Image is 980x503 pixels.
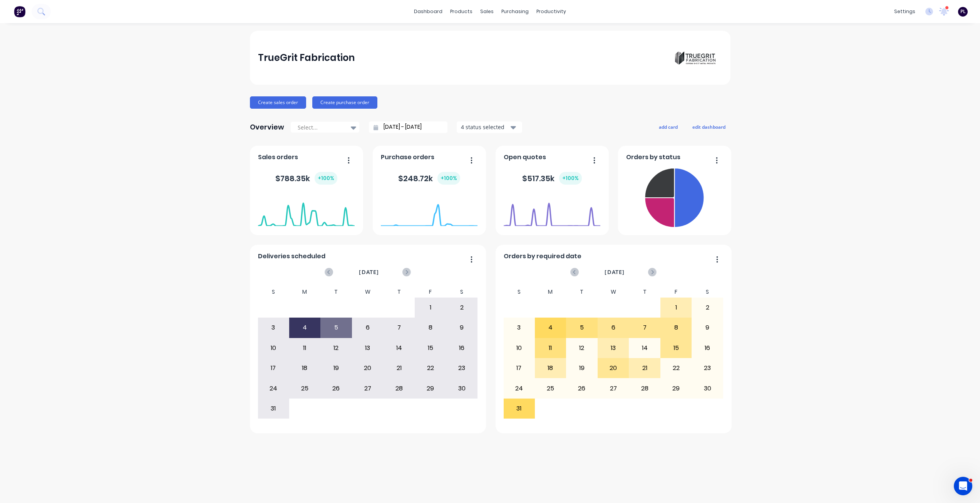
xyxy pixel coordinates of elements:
div: 19 [321,358,352,378]
div: 11 [535,338,566,358]
div: 9 [692,318,723,337]
div: 15 [415,338,446,358]
div: + 100 % [315,172,337,185]
div: F [415,286,446,298]
div: 16 [446,338,477,358]
div: $ 517.35k [522,172,582,185]
div: 5 [566,318,597,337]
div: 4 [290,318,320,337]
div: M [289,286,321,298]
div: 16 [692,338,723,358]
div: 25 [290,379,320,398]
span: PL [960,8,966,15]
div: 8 [415,318,446,337]
div: $ 788.35k [275,172,337,185]
div: 26 [566,379,597,398]
div: 13 [598,338,629,358]
iframe: Intercom live chat [954,477,972,495]
button: edit dashboard [687,122,730,132]
div: 17 [258,358,289,378]
div: 29 [661,379,692,398]
div: 5 [321,318,352,337]
div: 12 [566,338,597,358]
div: purchasing [498,6,533,17]
div: 20 [598,358,629,378]
div: 3 [258,318,289,337]
div: 30 [446,379,477,398]
div: S [446,286,477,298]
div: + 100 % [559,172,582,185]
span: Purchase orders [381,153,434,162]
div: S [258,286,289,298]
div: T [629,286,660,298]
div: $ 248.72k [398,172,460,185]
div: M [535,286,566,298]
a: dashboard [410,6,446,17]
span: [DATE] [359,268,379,276]
div: 29 [415,379,446,398]
div: 4 status selected [461,123,509,131]
img: TrueGrit Fabrication [668,31,722,85]
div: 12 [321,338,352,358]
div: 22 [415,358,446,378]
div: TrueGrit Fabrication [258,50,355,66]
div: settings [890,6,919,17]
div: 18 [290,358,320,378]
div: 17 [504,358,534,378]
div: W [598,286,629,298]
div: 1 [661,298,692,317]
div: T [383,286,415,298]
div: W [352,286,384,298]
div: 13 [352,338,383,358]
div: 24 [504,379,534,398]
div: 25 [535,379,566,398]
div: 20 [352,358,383,378]
div: 31 [504,399,534,418]
div: S [503,286,535,298]
div: T [566,286,598,298]
div: + 100 % [437,172,460,185]
div: products [446,6,476,17]
div: productivity [533,6,570,17]
div: 15 [661,338,692,358]
div: 10 [504,338,534,358]
div: 1 [415,298,446,317]
div: Overview [250,119,284,135]
span: [DATE] [605,268,625,276]
div: 31 [258,399,289,418]
span: Orders by status [626,153,680,162]
div: 23 [446,358,477,378]
div: 10 [258,338,289,358]
div: 30 [692,379,723,398]
div: 26 [321,379,352,398]
div: 2 [446,298,477,317]
div: 7 [629,318,660,337]
div: 14 [629,338,660,358]
div: T [320,286,352,298]
div: 4 [535,318,566,337]
div: 18 [535,358,566,378]
div: 14 [384,338,414,358]
div: S [692,286,723,298]
div: 3 [504,318,534,337]
div: 9 [446,318,477,337]
div: 2 [692,298,723,317]
div: 21 [629,358,660,378]
span: Sales orders [258,153,298,162]
div: 23 [692,358,723,378]
button: add card [654,122,683,132]
button: 4 status selected [457,121,522,133]
span: Open quotes [504,153,546,162]
div: 21 [384,358,414,378]
div: 8 [661,318,692,337]
div: sales [476,6,498,17]
div: 6 [598,318,629,337]
div: 24 [258,379,289,398]
button: Create sales order [250,96,306,109]
div: 22 [661,358,692,378]
img: Factory [14,6,25,17]
div: 28 [629,379,660,398]
div: 7 [384,318,414,337]
div: 19 [566,358,597,378]
div: 27 [598,379,629,398]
